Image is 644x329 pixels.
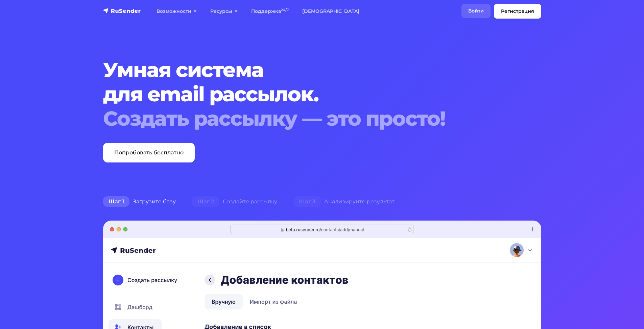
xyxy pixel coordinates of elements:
[461,4,491,18] a: Войти
[184,195,285,208] div: Создайте рассылку
[103,7,141,14] img: RuSender
[95,195,184,208] div: Загрузите базу
[103,58,504,131] h1: Умная система для email рассылок.
[103,143,195,162] a: Попробовать бесплатно
[295,4,366,18] a: [DEMOGRAPHIC_DATA]
[150,4,204,18] a: Возможности
[293,196,321,207] span: Шаг 3
[285,195,403,208] div: Анализируйте результат
[494,4,541,19] a: Регистрация
[204,4,244,18] a: Ресурсы
[103,106,504,131] div: Создать рассылку — это просто!
[103,196,129,207] span: Шаг 1
[244,4,295,18] a: Поддержка24/7
[192,196,219,207] span: Шаг 2
[281,8,289,12] sup: 24/7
